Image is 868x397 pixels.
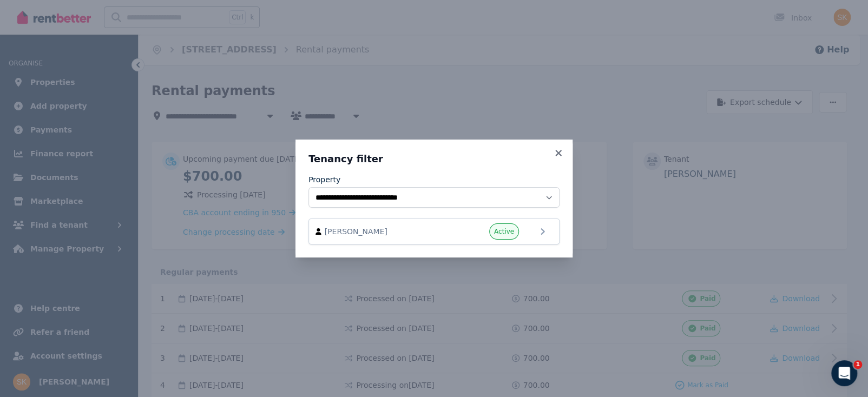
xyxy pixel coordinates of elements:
[308,174,340,185] label: Property
[325,226,448,237] span: [PERSON_NAME]
[831,360,857,386] iframe: Intercom live chat
[494,227,514,236] span: Active
[308,153,560,166] h3: Tenancy filter
[308,219,560,244] a: [PERSON_NAME]Active
[853,360,862,369] span: 1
